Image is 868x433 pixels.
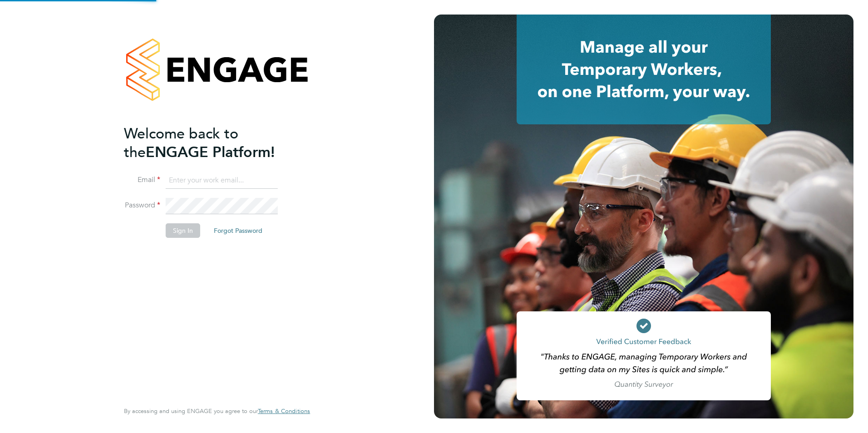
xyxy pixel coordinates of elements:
button: Sign In [166,223,200,238]
input: Enter your work email... [166,172,278,189]
a: Terms & Conditions [258,408,310,415]
span: Welcome back to the [124,125,238,161]
button: Forgot Password [207,223,270,238]
h2: ENGAGE Platform! [124,124,301,162]
span: Terms & Conditions [258,407,310,415]
label: Email [124,175,160,185]
span: By accessing and using ENGAGE you agree to our [124,407,310,415]
label: Password [124,201,160,210]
